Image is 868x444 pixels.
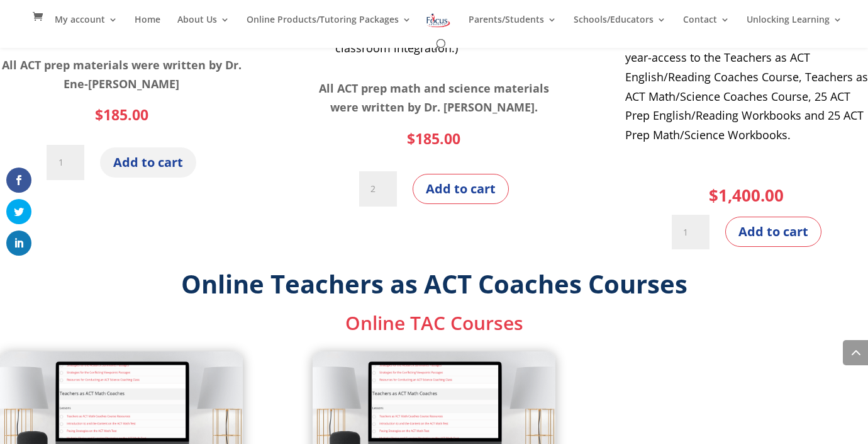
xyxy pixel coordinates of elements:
[100,147,196,178] button: Add to cart
[413,174,509,204] button: Add to cart
[359,171,397,207] input: Product quantity
[747,15,842,37] a: Unlocking Learning
[709,184,784,207] bdi: 1,400.00
[672,215,709,250] input: Product quantity
[247,15,411,37] a: Online Products/Tutoring Packages
[407,128,460,149] b: $185.00
[725,217,821,247] button: Add to cart
[95,105,148,125] b: $185.00
[177,15,230,37] a: About Us
[181,266,687,301] strong: Online Teachers as ACT Coaches Courses
[55,15,118,37] a: My account
[135,15,160,37] a: Home
[683,15,730,37] a: Contact
[94,314,774,333] p: Online TAC Courses
[709,184,718,207] span: $
[425,11,452,30] img: Focus on Learning
[2,57,242,92] strong: All ACT prep materials were written by Dr. Ene-[PERSON_NAME]
[319,81,549,115] strong: All ACT prep math and science materials were written by Dr. [PERSON_NAME].
[625,31,868,142] span: The ACT Prep Class Bundle #1 includes a one year-access to the Teachers as ACT English/Reading Co...
[574,15,666,37] a: Schools/Educators
[47,145,84,180] input: Product quantity
[469,15,557,37] a: Parents/Students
